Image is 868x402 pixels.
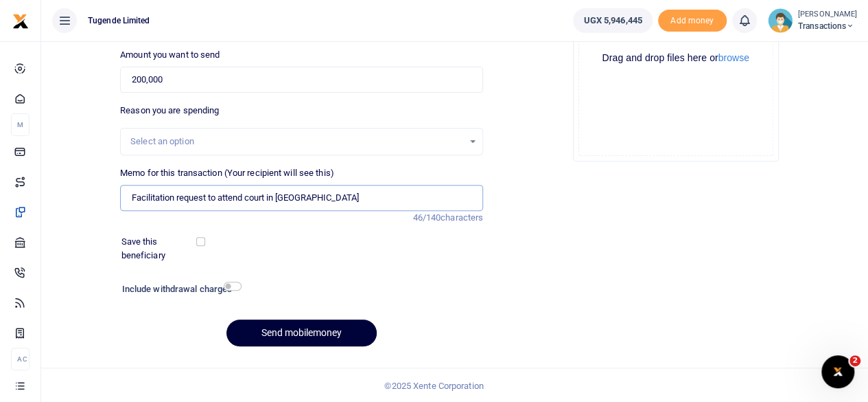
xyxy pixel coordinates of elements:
[441,212,483,223] span: characters
[120,166,334,180] label: Memo for this transaction (Your recipient will see this)
[567,8,657,33] li: Wallet ballance
[412,212,441,223] span: 46/140
[573,8,652,33] a: UGX 5,946,445
[121,235,199,262] label: Save this beneficiary
[11,113,30,136] li: M
[120,185,483,211] input: Enter extra information
[768,8,793,33] img: profile-user
[11,348,30,370] li: Ac
[130,135,463,148] div: Select an option
[120,48,220,62] label: Amount you want to send
[579,52,773,65] div: Drag and drop files here or
[798,20,857,32] span: Transactions
[82,14,156,27] span: Tugende Limited
[798,9,857,21] small: [PERSON_NAME]
[768,8,857,33] a: profile-user [PERSON_NAME] Transactions
[658,14,727,25] a: Add money
[122,284,235,295] h6: Include withdrawal charges
[658,10,727,32] span: Add money
[120,104,219,118] label: Reason you are spending
[821,355,854,388] iframe: Intercom live chat
[120,67,483,93] input: UGX
[718,53,749,63] button: browse
[658,10,727,32] li: Toup your wallet
[849,355,860,366] span: 2
[583,14,642,27] span: UGX 5,946,445
[12,15,29,25] a: logo-small logo-large logo-large
[12,13,29,30] img: logo-small
[226,320,377,346] button: Send mobilemoney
